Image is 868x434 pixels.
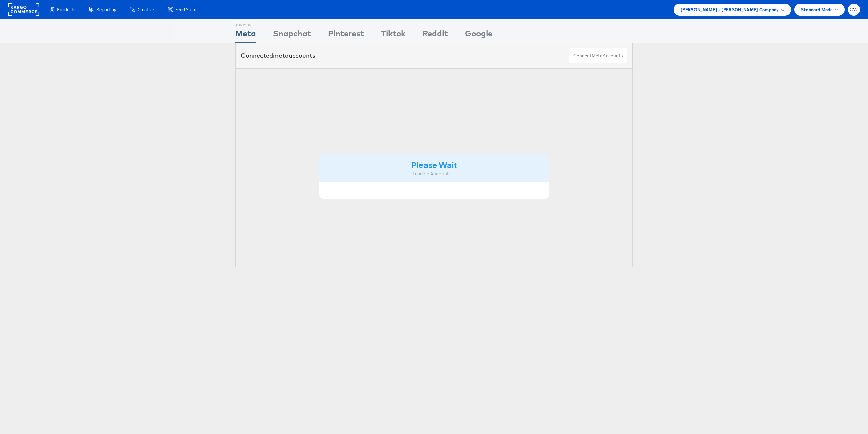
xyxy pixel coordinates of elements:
[273,27,311,43] div: Snapchat
[324,171,544,177] div: Loading Accounts ....
[465,27,492,43] div: Google
[96,6,116,13] span: Reporting
[175,6,196,13] span: Feed Suite
[422,27,448,43] div: Reddit
[235,19,256,27] div: Showing
[592,53,603,59] span: meta
[411,159,457,170] strong: Please Wait
[241,51,315,60] div: Connected accounts
[681,6,779,13] span: [PERSON_NAME] - [PERSON_NAME] Company
[328,27,364,43] div: Pinterest
[850,7,858,12] span: CW
[235,27,256,43] div: Meta
[138,6,154,13] span: Creative
[57,6,75,13] span: Products
[381,27,405,43] div: Tiktok
[801,6,833,13] span: Standard Mode
[273,52,289,59] span: meta
[569,48,627,63] button: ConnectmetaAccounts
